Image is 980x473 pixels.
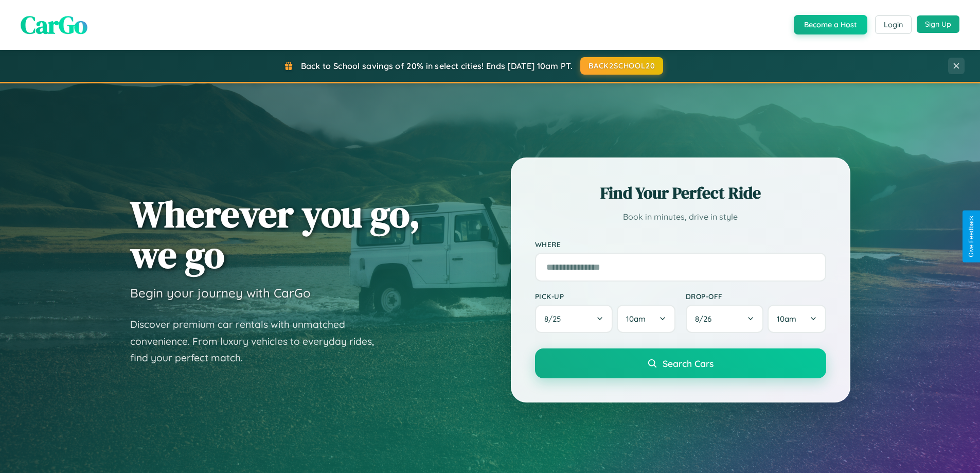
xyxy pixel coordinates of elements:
button: BACK2SCHOOL20 [580,57,663,75]
button: Become a Host [794,15,867,34]
div: Give Feedback [968,216,975,257]
span: Search Cars [663,358,714,369]
span: 10am [626,314,646,324]
button: 10am [768,305,826,333]
button: Search Cars [535,348,826,378]
span: 10am [777,314,796,324]
p: Book in minutes, drive in style [535,209,826,224]
button: 8/26 [686,305,764,333]
h2: Find Your Perfect Ride [535,182,826,204]
span: CarGo [21,8,87,42]
p: Discover premium car rentals with unmatched convenience. From luxury vehicles to everyday rides, ... [130,316,387,366]
span: 8 / 25 [544,314,566,324]
label: Pick-up [535,292,675,301]
label: Where [535,240,826,249]
span: Back to School savings of 20% in select cities! Ends [DATE] 10am PT. [301,61,573,71]
button: 8/25 [535,305,613,333]
h3: Begin your journey with CarGo [130,285,311,301]
button: 10am [617,305,675,333]
label: Drop-off [686,292,826,301]
h1: Wherever you go, we go [130,194,420,275]
button: Login [875,15,912,34]
button: Sign Up [917,15,959,33]
span: 8 / 26 [695,314,717,324]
